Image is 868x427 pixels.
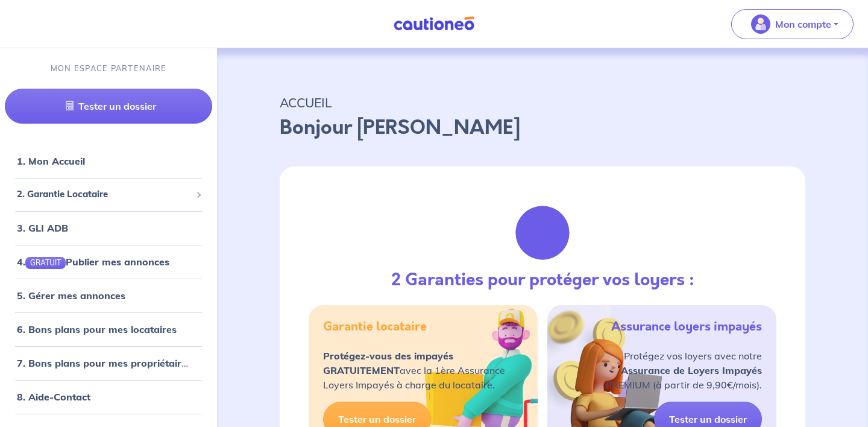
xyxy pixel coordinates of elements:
[5,149,212,173] div: 1. Mon Accueil
[5,216,212,240] div: 3. GLI ADB
[17,155,85,167] a: 1. Mon Accueil
[775,17,831,31] p: Mon compte
[17,188,191,201] span: 2. Garantie Locataire
[280,113,805,142] p: Bonjour [PERSON_NAME]
[17,391,90,403] a: 8. Aide-Contact
[323,320,427,334] h5: Garantie locataire
[606,349,762,392] p: Protégez vos loyers avec notre PREMIUM (à partir de 9,90€/mois).
[621,364,762,376] strong: Assurance de Loyers Impayés
[5,385,212,409] div: 8. Aide-Contact
[5,89,212,124] a: Tester un dossier
[17,289,125,302] a: 5. Gérer mes annonces
[510,200,575,265] img: justif-loupe
[323,350,453,376] strong: Protégez-vous des impayés GRATUITEMENT
[391,270,694,291] h3: 2 Garanties pour protéger vos loyers :
[323,349,505,392] p: avec la 1ère Assurance Loyers Impayés à charge du locataire.
[751,14,770,34] img: illu_account_valid_menu.svg
[731,9,854,39] button: illu_account_valid_menu.svgMon compte
[5,283,212,308] div: 5. Gérer mes annonces
[389,16,479,31] img: Cautioneo
[280,92,805,113] p: ACCUEIL
[17,357,192,369] a: 7. Bons plans pour mes propriétaires
[611,320,762,334] h5: Assurance loyers impayés
[17,323,177,335] a: 6. Bons plans pour mes locataires
[5,351,212,375] div: 7. Bons plans pour mes propriétaires
[17,256,169,268] a: 4.GRATUITPublier mes annonces
[5,317,212,341] div: 6. Bons plans pour mes locataires
[5,183,212,206] div: 2. Garantie Locataire
[17,222,68,234] a: 3. GLI ADB
[5,250,212,274] div: 4.GRATUITPublier mes annonces
[51,63,167,74] p: MON ESPACE PARTENAIRE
